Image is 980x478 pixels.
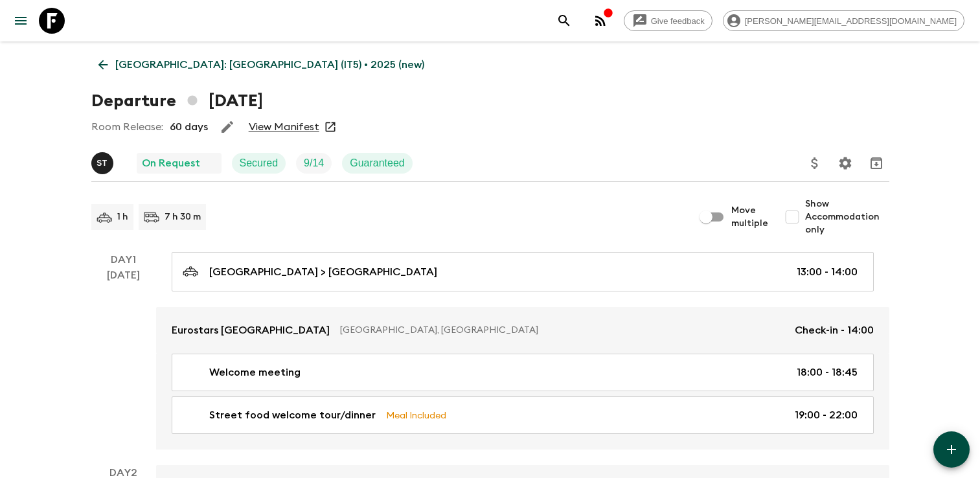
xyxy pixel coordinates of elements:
div: [DATE] [107,267,140,450]
button: Archive (Completed, Cancelled or Unsynced Departures only) [863,150,889,176]
div: [PERSON_NAME][EMAIL_ADDRESS][DOMAIN_NAME] [723,10,964,31]
button: search adventures [551,8,577,34]
span: [PERSON_NAME][EMAIL_ADDRESS][DOMAIN_NAME] [738,16,964,26]
p: 13:00 - 14:00 [797,264,858,280]
p: Check-in - 14:00 [795,323,874,338]
div: Secured [232,153,286,174]
p: 1 h [117,211,128,223]
p: 19:00 - 22:00 [795,407,858,423]
button: Settings [832,150,858,176]
p: S T [97,158,108,168]
p: Welcome meeting [209,365,301,380]
p: 18:00 - 18:45 [797,365,858,380]
p: [GEOGRAPHIC_DATA], [GEOGRAPHIC_DATA] [340,324,784,337]
p: [GEOGRAPHIC_DATA] > [GEOGRAPHIC_DATA] [209,264,437,280]
p: 7 h 30 m [165,211,201,223]
a: [GEOGRAPHIC_DATA] > [GEOGRAPHIC_DATA]13:00 - 14:00 [172,252,874,291]
button: ST [91,152,116,174]
p: Guaranteed [350,155,405,171]
p: Secured [240,155,279,171]
a: Eurostars [GEOGRAPHIC_DATA][GEOGRAPHIC_DATA], [GEOGRAPHIC_DATA]Check-in - 14:00 [156,307,889,354]
p: Eurostars [GEOGRAPHIC_DATA] [172,323,330,338]
span: Simona Timpanaro [91,156,116,166]
span: Give feedback [644,16,712,26]
h1: Departure [DATE] [91,88,263,114]
a: View Manifest [249,120,319,133]
div: Trip Fill [296,153,332,174]
p: 9 / 14 [304,155,324,171]
p: Room Release: [91,119,163,135]
p: Meal Included [386,408,446,422]
a: Street food welcome tour/dinnerMeal Included19:00 - 22:00 [172,396,874,434]
span: Show Accommodation only [805,198,889,236]
a: Give feedback [624,10,712,31]
a: [GEOGRAPHIC_DATA]: [GEOGRAPHIC_DATA] (IT5) • 2025 (new) [91,52,431,78]
p: [GEOGRAPHIC_DATA]: [GEOGRAPHIC_DATA] (IT5) • 2025 (new) [115,57,424,73]
a: Welcome meeting18:00 - 18:45 [172,354,874,391]
span: Move multiple [731,204,769,230]
button: Update Price, Early Bird Discount and Costs [802,150,828,176]
p: 60 days [170,119,208,135]
p: Street food welcome tour/dinner [209,407,376,423]
p: On Request [142,155,200,171]
button: menu [8,8,34,34]
p: Day 1 [91,252,156,267]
